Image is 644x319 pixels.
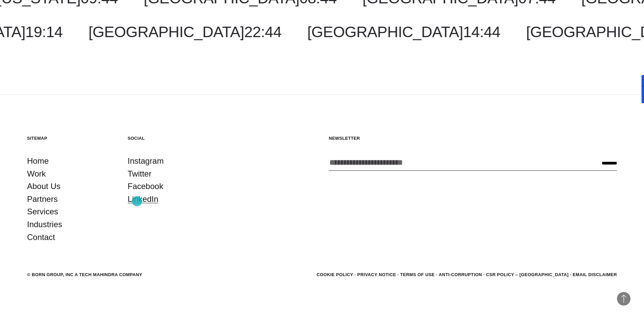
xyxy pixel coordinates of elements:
[27,155,49,167] a: Home
[27,231,55,244] a: Contact
[307,23,500,41] a: [GEOGRAPHIC_DATA]14:44
[463,23,500,41] span: 14:44
[128,193,159,206] a: LinkedIn
[486,272,569,277] a: CSR POLICY – [GEOGRAPHIC_DATA]
[128,180,163,193] a: Facebook
[27,271,142,278] div: © BORN GROUP, INC A Tech Mahindra Company
[439,272,482,277] a: Anti-Corruption
[617,292,630,305] button: Back to Top
[27,205,58,218] a: Services
[27,167,46,180] a: Work
[27,135,114,141] h5: Sitemap
[128,155,164,167] a: Instagram
[357,272,396,277] a: Privacy Notice
[25,23,63,41] span: 19:14
[329,135,617,141] h5: Newsletter
[128,135,215,141] h5: Social
[27,193,58,206] a: Partners
[27,180,61,193] a: About Us
[316,272,353,277] a: Cookie Policy
[244,23,281,41] span: 22:44
[27,218,62,231] a: Industries
[400,272,435,277] a: Terms of Use
[128,167,152,180] a: Twitter
[573,272,617,277] a: Email Disclaimer
[89,23,282,41] a: [GEOGRAPHIC_DATA]22:44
